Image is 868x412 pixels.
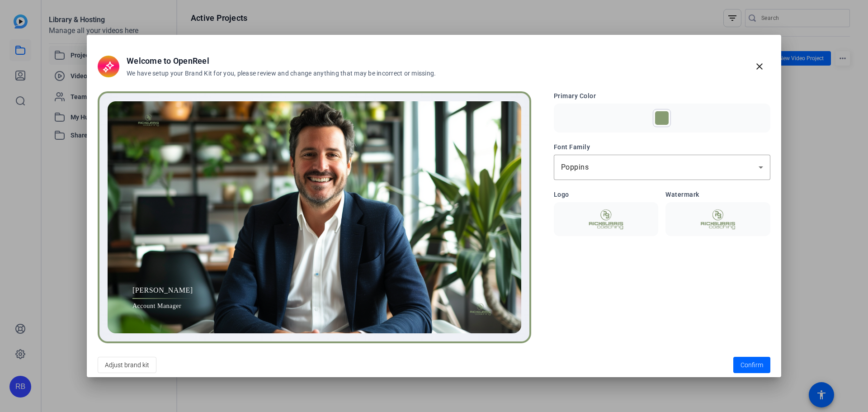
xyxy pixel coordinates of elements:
span: [PERSON_NAME] [132,285,193,296]
button: Confirm [733,357,770,373]
h3: Watermark [665,190,770,199]
button: Adjust brand kit [98,357,156,373]
span: Account Manager [132,301,193,311]
h2: Welcome to OpenReel [127,55,436,67]
img: Watermark [671,209,765,230]
h3: Logo [554,190,659,199]
h3: Font Family [554,142,770,152]
h3: We have setup your Brand Kit for you, please review and change anything that may be incorrect or ... [127,69,436,78]
span: Poppins [561,163,589,171]
span: Adjust brand kit [105,356,149,374]
mat-icon: close [754,61,765,72]
span: Confirm [741,360,763,370]
h3: Primary Color [554,91,770,101]
img: Preview image [108,101,521,333]
img: Logo [559,209,653,230]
